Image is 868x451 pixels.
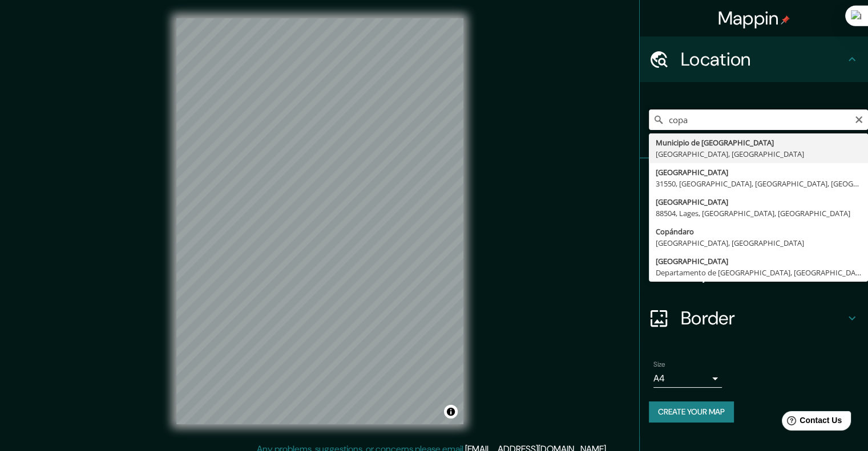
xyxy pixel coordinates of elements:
[649,401,734,422] button: Create your map
[656,196,861,208] div: [GEOGRAPHIC_DATA]
[781,15,790,25] img: pin-icon.png
[653,360,665,369] label: Size
[656,255,861,267] div: [GEOGRAPHIC_DATA]
[176,18,463,424] canvas: Map
[640,36,868,82] div: Location
[656,237,861,249] div: [GEOGRAPHIC_DATA], [GEOGRAPHIC_DATA]
[656,148,861,160] div: [GEOGRAPHIC_DATA], [GEOGRAPHIC_DATA]
[656,208,861,219] div: 88504, Lages, [GEOGRAPHIC_DATA], [GEOGRAPHIC_DATA]
[640,159,868,204] div: Pins
[640,295,868,341] div: Border
[640,250,868,295] div: Layout
[444,405,458,419] button: Toggle attribution
[653,369,722,388] div: A4
[656,178,861,189] div: 31550, [GEOGRAPHIC_DATA], [GEOGRAPHIC_DATA], [GEOGRAPHIC_DATA], [GEOGRAPHIC_DATA]
[656,137,861,148] div: Municipio de [GEOGRAPHIC_DATA]
[656,226,861,237] div: Copándaro
[656,267,861,278] div: Departamento de [GEOGRAPHIC_DATA], [GEOGRAPHIC_DATA]
[766,407,855,438] iframe: Help widget launcher
[656,166,861,178] div: [GEOGRAPHIC_DATA]
[681,261,845,284] h4: Layout
[681,307,845,330] h4: Border
[854,113,863,124] button: Clear
[681,48,845,71] h4: Location
[718,7,790,30] h4: Mappin
[649,109,868,130] input: Pick your city or area
[640,204,868,250] div: Style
